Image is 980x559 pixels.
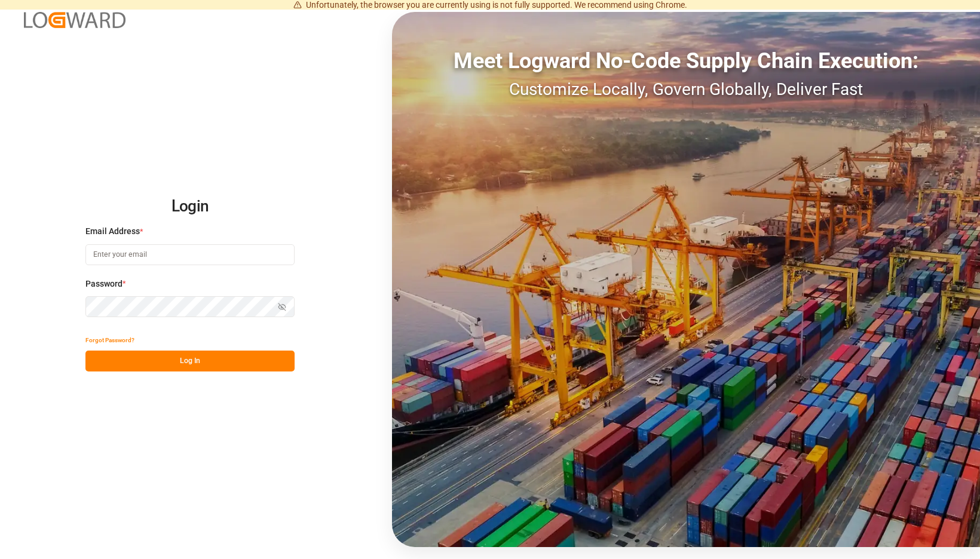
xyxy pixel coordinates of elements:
[85,244,295,265] input: Enter your email
[392,77,980,102] div: Customize Locally, Govern Globally, Deliver Fast
[85,351,295,371] button: Log In
[85,188,295,226] h2: Login
[85,225,140,238] span: Email Address
[392,45,980,77] div: Meet Logward No-Code Supply Chain Execution:
[85,278,122,290] span: Password
[24,12,125,28] img: Logward_new_orange.png
[85,330,134,351] button: Forgot Password?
